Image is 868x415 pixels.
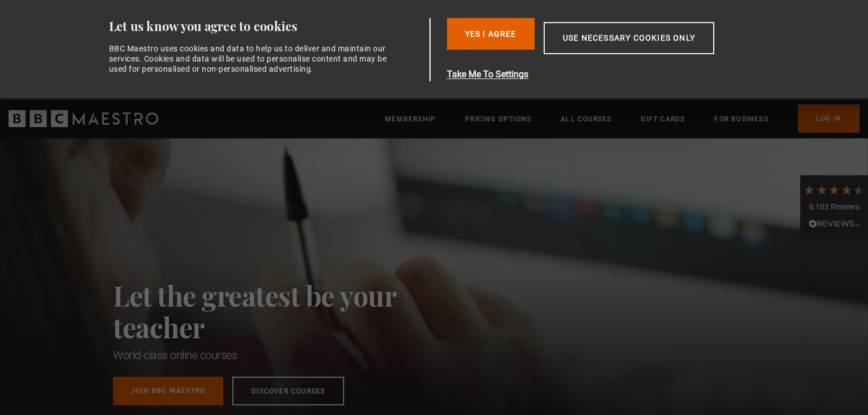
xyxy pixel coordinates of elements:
[803,184,865,196] div: 4.7 Stars
[544,22,714,54] button: Use necessary cookies only
[800,175,868,241] div: 6,102 ReviewsRead All Reviews
[447,18,535,50] button: Yes I Agree
[113,279,446,343] h2: Let the greatest be your teacher
[109,43,394,75] div: BBC Maestro uses cookies and data to help us to deliver and maintain our services. Cookies and da...
[447,68,768,81] button: Take Me To Settings
[803,202,865,213] div: 6,102 Reviews
[798,104,860,133] a: Log In
[641,113,685,125] a: Gift Cards
[465,113,531,125] a: Pricing Options
[809,220,860,228] img: REVIEWS.io
[385,113,436,125] a: Membership
[385,104,860,133] nav: Primary
[109,18,426,34] div: Let us know you agree to cookies
[803,218,865,231] div: Read All Reviews
[561,113,611,125] a: All Courses
[8,110,158,127] svg: BBC Maestro
[113,347,446,363] h1: World-class online courses
[714,113,768,125] a: For business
